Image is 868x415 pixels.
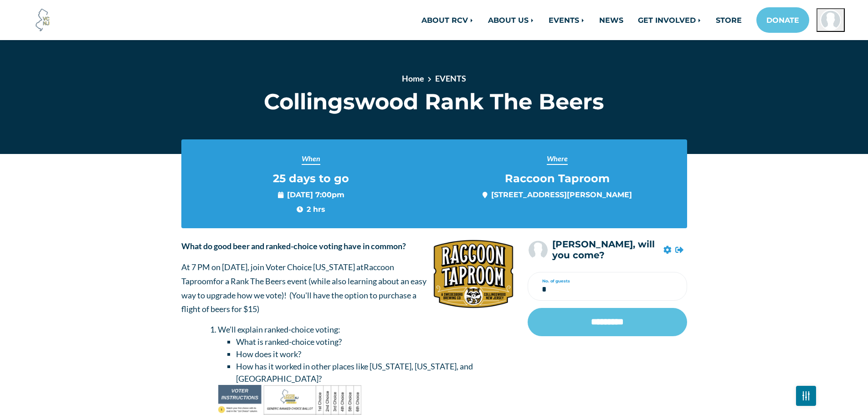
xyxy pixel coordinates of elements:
a: EVENTS [435,73,466,83]
li: How does it work? [236,348,514,360]
a: ABOUT RCV [414,11,481,29]
a: ABOUT US [481,11,541,29]
a: Home [402,73,424,83]
a: DONATE [756,7,809,33]
h1: Collingswood Rank The Beers [246,88,622,115]
a: GET INVOLVED [631,11,709,29]
nav: Main navigation [247,7,845,33]
p: At 7 PM on [DATE], join Voter Choice [US_STATE] at for a Rank The Beers event (while also learnin... [181,260,514,316]
img: silologo1.png [433,239,514,309]
img: Philip Welsh [528,240,549,261]
span: 2 hrs [297,204,325,215]
span: [DATE] 7:00pm [278,189,344,200]
a: STORE [709,11,749,29]
section: Event info [181,139,687,228]
button: Open profile menu for Philip Welsh [817,8,845,32]
strong: What do good beer and ranked-choice voting have in common? [181,241,406,251]
span: When [302,153,320,165]
li: How has it worked in other places like [US_STATE], [US_STATE], and [GEOGRAPHIC_DATA]? [236,360,514,385]
span: Raccoon Taproom [181,262,394,286]
span: Raccoon Taproom [505,172,610,185]
span: ou'll have the option to purchase a flight of beers for $15) [181,290,416,314]
img: Fader [802,394,810,398]
img: Voter Choice NJ [31,8,55,32]
a: NEWS [592,11,631,29]
span: 25 days to go [273,172,349,185]
li: What is ranked-choice voting? [236,336,514,348]
a: [STREET_ADDRESS][PERSON_NAME] [491,190,632,199]
h5: [PERSON_NAME], will you come? [552,239,660,261]
img: Philip Welsh [820,10,841,31]
a: EVENTS [541,11,592,29]
nav: breadcrumb [278,72,589,88]
span: Where [547,153,568,165]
